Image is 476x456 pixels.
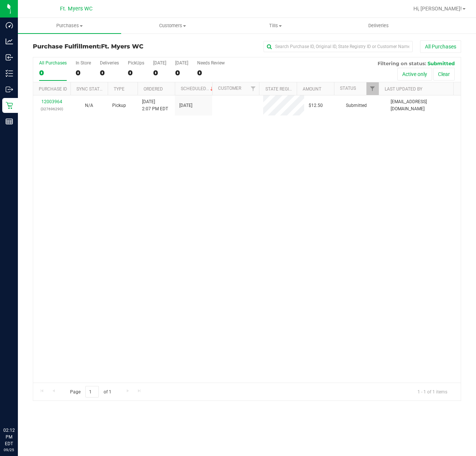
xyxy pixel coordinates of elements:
[101,43,144,50] span: Ft. Myers WC
[366,82,379,95] a: Filter
[265,86,305,92] a: State Registry ID
[6,22,13,29] inline-svg: Dashboard
[175,60,188,66] div: [DATE]
[179,102,192,109] span: [DATE]
[175,69,188,77] div: 0
[433,68,455,80] button: Clear
[428,60,455,66] span: Submitted
[303,86,321,92] a: Amount
[128,69,144,77] div: 0
[6,86,13,93] inline-svg: Outbound
[346,102,367,109] span: Submitted
[420,40,461,53] button: All Purchases
[197,60,225,66] div: Needs Review
[153,60,166,66] div: [DATE]
[218,86,241,91] a: Customer
[6,38,13,45] inline-svg: Analytics
[3,427,15,447] p: 02:12 PM EDT
[142,98,168,113] span: [DATE] 2:07 PM EDT
[264,41,413,52] input: Search Purchase ID, Original ID, State Registry ID or Customer Name...
[144,86,163,92] a: Ordered
[309,102,323,109] span: $12.50
[64,386,117,398] span: Page of 1
[121,18,224,34] a: Customers
[128,60,144,66] div: PickUps
[6,70,13,77] inline-svg: Inventory
[6,54,13,61] inline-svg: Inbound
[122,22,224,29] span: Customers
[412,386,453,397] span: 1 - 1 of 1 items
[340,86,356,91] a: Status
[112,102,126,109] span: Pickup
[7,396,30,419] iframe: Resource center
[60,6,92,12] span: Ft. Myers WC
[181,86,215,91] a: Scheduled
[85,103,93,108] span: Not Applicable
[153,69,166,77] div: 0
[39,69,67,77] div: 0
[18,22,121,29] span: Purchases
[38,105,66,113] p: (327696290)
[76,60,91,66] div: In Store
[76,86,105,92] a: Sync Status
[358,22,399,29] span: Deliveries
[76,69,91,77] div: 0
[224,18,327,34] a: Tills
[18,18,121,34] a: Purchases
[114,86,124,92] a: Type
[391,98,456,113] span: [EMAIL_ADDRESS][DOMAIN_NAME]
[6,118,13,125] inline-svg: Reports
[100,69,119,77] div: 0
[39,86,67,92] a: Purchase ID
[224,22,327,29] span: Tills
[385,86,422,92] a: Last Updated By
[41,99,62,104] a: 12003964
[327,18,431,34] a: Deliveries
[397,68,432,80] button: Active only
[85,386,99,398] input: 1
[39,60,67,66] div: All Purchases
[3,447,15,453] p: 09/25
[378,60,426,66] span: Filtering on status:
[247,82,259,95] a: Filter
[197,69,225,77] div: 0
[85,102,93,109] button: N/A
[100,60,119,66] div: Deliveries
[33,43,176,50] h3: Purchase Fulfillment:
[6,102,13,109] inline-svg: Retail
[413,6,462,12] span: Hi, [PERSON_NAME]!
